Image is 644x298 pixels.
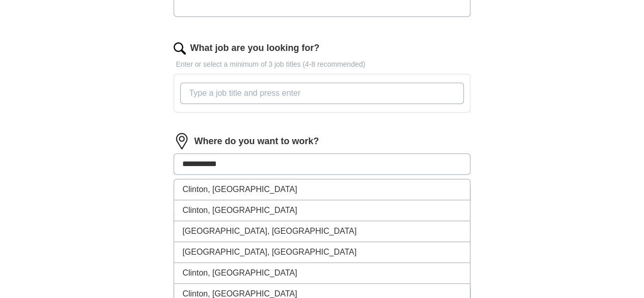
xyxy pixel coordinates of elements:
input: Type a job title and press enter [180,83,463,104]
img: search.png [174,42,186,55]
li: Clinton, [GEOGRAPHIC_DATA] [174,179,469,200]
label: Where do you want to work? [194,134,319,148]
li: [GEOGRAPHIC_DATA], [GEOGRAPHIC_DATA] [174,221,469,242]
li: Clinton, [GEOGRAPHIC_DATA] [174,200,469,221]
img: location.png [174,133,190,149]
li: [GEOGRAPHIC_DATA], [GEOGRAPHIC_DATA] [174,242,469,263]
label: What job are you looking for? [190,41,319,55]
li: Clinton, [GEOGRAPHIC_DATA] [174,263,469,284]
p: Enter or select a minimum of 3 job titles (4-8 recommended) [174,59,470,70]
